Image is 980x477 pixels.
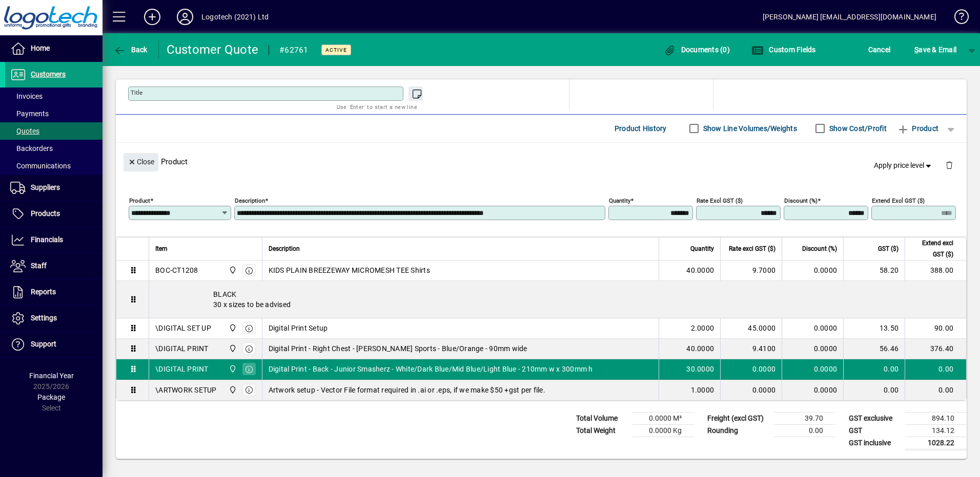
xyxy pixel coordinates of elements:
[5,36,103,61] a: Home
[749,40,819,59] button: Custom Fields
[226,322,238,334] span: Central
[5,306,103,331] a: Settings
[37,393,65,401] span: Package
[5,122,103,140] a: Quotes
[870,156,937,175] button: Apply price level
[701,123,797,134] label: Show Line Volumes/Weights
[844,424,905,437] td: GST
[843,339,905,359] td: 56.46
[691,385,714,395] span: 1.0000
[872,197,925,204] mat-label: Extend excl GST ($)
[702,424,774,437] td: Rounding
[843,318,905,339] td: 13.50
[691,323,714,333] span: 2.0000
[843,380,905,400] td: 0.00
[201,9,269,25] div: Logotech (2021) Ltd
[905,339,966,359] td: 376.40
[155,385,217,395] div: \ARTWORK SETUP
[686,364,714,374] span: 30.0000
[914,41,956,58] span: ave & Email
[874,160,933,171] span: Apply price level
[844,437,905,449] td: GST inclusive
[5,105,103,122] a: Payments
[131,89,142,96] mat-label: Title
[774,424,835,437] td: 0.00
[690,243,714,254] span: Quantity
[155,243,168,254] span: Item
[5,201,103,227] a: Products
[686,343,714,354] span: 40.0000
[843,261,905,281] td: 58.20
[31,340,56,348] span: Support
[155,343,209,354] div: \DIGITAL PRINT
[632,424,694,437] td: 0.0000 Kg
[782,339,843,359] td: 0.0000
[226,265,238,276] span: Central
[727,265,775,275] div: 9.7000
[878,243,899,254] span: GST ($)
[31,44,50,52] span: Home
[5,157,103,175] a: Communications
[149,281,966,318] div: BLACK 30 x sizes to be advised
[905,359,966,380] td: 0.00
[774,412,835,424] td: 39.70
[727,323,775,333] div: 45.0000
[729,243,775,254] span: Rate excl GST ($)
[615,120,667,137] span: Product History
[727,343,775,354] div: 9.4100
[269,323,328,333] span: Digital Print Setup
[686,265,714,275] span: 40.0000
[31,288,56,296] span: Reports
[802,243,837,254] span: Discount (%)
[31,183,60,191] span: Suppliers
[782,380,843,400] td: 0.0000
[5,279,103,305] a: Reports
[827,123,887,134] label: Show Cost/Profit
[155,265,198,275] div: BOC-CT1208
[727,385,775,395] div: 0.0000
[31,70,66,78] span: Customers
[269,265,430,275] span: KIDS PLAIN BREEZEWAY MICROMESH TEE Shirts
[911,237,953,260] span: Extend excl GST ($)
[947,2,967,35] a: Knowledge Base
[661,40,732,59] button: Documents (0)
[897,120,938,137] span: Product
[31,235,63,244] span: Financials
[782,318,843,339] td: 0.0000
[325,47,347,53] span: Active
[121,157,161,166] app-page-header-button: Close
[905,437,967,449] td: 1028.22
[226,343,238,354] span: Central
[31,209,60,218] span: Products
[702,412,774,424] td: Freight (excl GST)
[31,262,47,270] span: Staff
[269,343,527,354] span: Digital Print - Right Chest - [PERSON_NAME] Sports - Blue/Orange - 90mm wide
[10,144,53,153] span: Backorders
[571,412,632,424] td: Total Volume
[843,359,905,380] td: 0.00
[751,46,816,54] span: Custom Fields
[269,364,593,374] span: Digital Print - Back - Junior Smasherz - White/Dark Blue/Mid Blue/Light Blue - 210mm w x 300mm h
[167,41,259,58] div: Customer Quote
[5,88,103,105] a: Invoices
[937,160,962,169] app-page-header-button: Delete
[610,119,671,138] button: Product History
[155,323,211,333] div: \DIGITAL SET UP
[727,364,775,374] div: 0.0000
[5,175,103,201] a: Suppliers
[10,92,43,100] span: Invoices
[129,197,150,204] mat-label: Product
[113,46,148,54] span: Back
[5,140,103,157] a: Backorders
[866,40,893,59] button: Cancel
[111,40,150,59] button: Back
[905,424,967,437] td: 134.12
[782,359,843,380] td: 0.0000
[905,412,967,424] td: 894.10
[10,162,71,170] span: Communications
[697,197,743,204] mat-label: Rate excl GST ($)
[892,119,944,138] button: Product
[269,243,300,254] span: Description
[5,332,103,357] a: Support
[905,318,966,339] td: 90.00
